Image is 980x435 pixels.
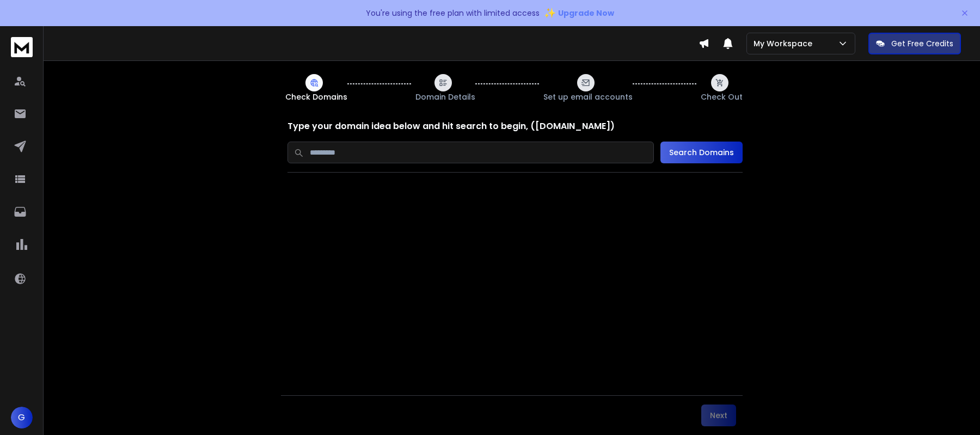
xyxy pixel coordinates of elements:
[868,33,961,54] button: Get Free Credits
[285,91,347,102] span: Check Domains
[366,8,540,19] p: You're using the free plan with limited access
[543,91,633,102] span: Set up email accounts
[415,91,475,102] span: Domain Details
[11,407,33,428] button: G
[544,2,614,24] button: ✨Upgrade Now
[558,8,614,19] span: Upgrade Now
[544,5,556,21] span: ✨
[701,91,743,102] span: Check Out
[660,142,743,163] button: Search Domains
[891,38,953,49] p: Get Free Credits
[287,120,743,133] h2: Type your domain idea below and hit search to begin, ([DOMAIN_NAME])
[11,37,33,57] img: logo
[754,38,817,49] p: My Workspace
